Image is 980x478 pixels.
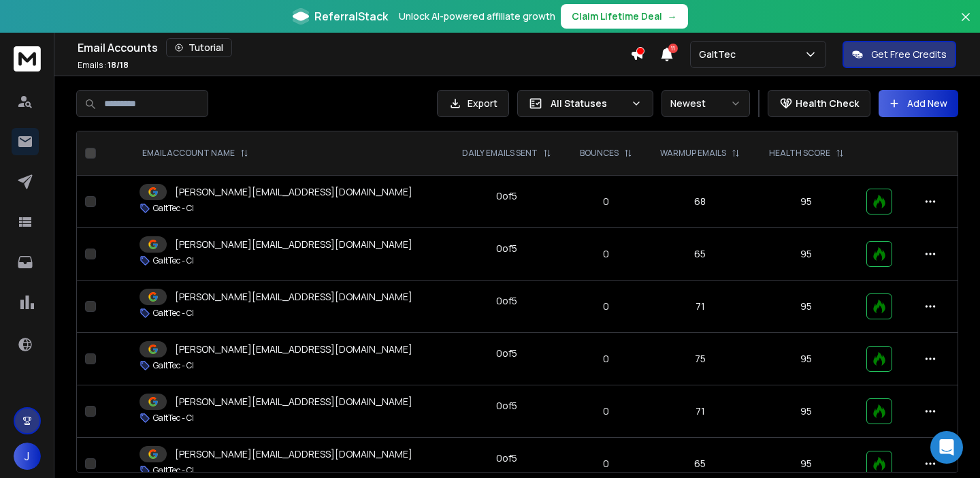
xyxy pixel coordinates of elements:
[755,228,858,281] td: 95
[175,342,412,356] p: [PERSON_NAME][EMAIL_ADDRESS][DOMAIN_NAME]
[660,148,726,159] p: WARMUP EMAILS
[78,38,630,57] div: Email Accounts
[496,189,517,203] div: 0 of 5
[755,176,858,228] td: 95
[561,4,688,29] button: Claim Lifetime Deal→
[496,347,517,360] div: 0 of 5
[78,60,129,71] p: Emails :
[175,238,412,251] p: [PERSON_NAME][EMAIL_ADDRESS][DOMAIN_NAME]
[580,148,619,159] p: BOUNCES
[796,97,859,110] p: Health Check
[755,385,858,438] td: 95
[399,10,555,23] p: Unlock AI-powered affiliate growth
[769,148,830,159] p: HEALTH SCORE
[646,228,755,281] td: 65
[646,385,755,438] td: 71
[843,41,956,68] button: Get Free Credits
[661,90,750,117] button: Newest
[175,185,412,199] p: [PERSON_NAME][EMAIL_ADDRESS][DOMAIN_NAME]
[153,413,194,424] p: GaltTec - CI
[314,8,388,25] span: ReferralStack
[668,10,677,23] span: →
[574,300,638,313] p: 0
[574,247,638,261] p: 0
[879,90,958,117] button: Add New
[153,255,194,266] p: GaltTec - CI
[496,294,517,308] div: 0 of 5
[166,38,232,57] button: Tutorial
[646,333,755,385] td: 75
[574,195,638,208] p: 0
[437,90,509,117] button: Export
[957,8,975,41] button: Close banner
[175,395,412,409] p: [PERSON_NAME][EMAIL_ADDRESS][DOMAIN_NAME]
[175,447,412,461] p: [PERSON_NAME][EMAIL_ADDRESS][DOMAIN_NAME]
[699,48,741,61] p: GaltTec
[574,457,638,471] p: 0
[574,352,638,366] p: 0
[871,48,947,61] p: Get Free Credits
[153,203,194,214] p: GaltTec - CI
[930,431,963,464] div: Open Intercom Messenger
[108,59,129,71] span: 18 / 18
[551,97,625,110] p: All Statuses
[755,281,858,333] td: 95
[496,451,517,465] div: 0 of 5
[153,360,194,371] p: GaltTec - CI
[768,90,870,117] button: Health Check
[462,148,538,159] p: DAILY EMAILS SENT
[142,148,248,159] div: EMAIL ACCOUNT NAME
[496,242,517,255] div: 0 of 5
[14,443,41,470] button: J
[646,176,755,228] td: 68
[153,308,194,319] p: GaltTec - CI
[175,290,412,304] p: [PERSON_NAME][EMAIL_ADDRESS][DOMAIN_NAME]
[668,44,678,53] span: 11
[153,465,194,476] p: GaltTec - CI
[496,399,517,413] div: 0 of 5
[755,333,858,385] td: 95
[646,281,755,333] td: 71
[574,404,638,418] p: 0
